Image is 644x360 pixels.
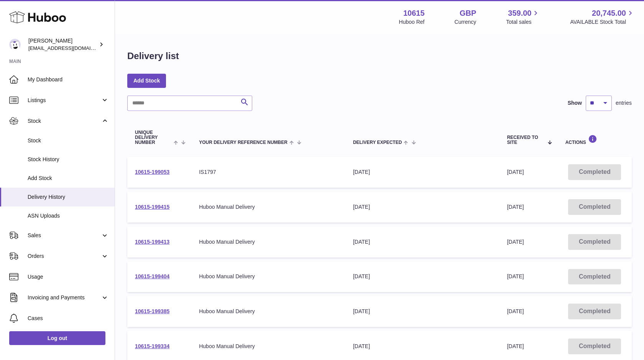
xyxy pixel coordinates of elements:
[28,175,109,182] span: Add Stock
[508,8,531,18] span: 359.00
[28,45,113,51] span: [EMAIL_ADDRESS][DOMAIN_NAME]
[199,308,338,315] div: Huboo Manual Delivery
[353,168,492,176] div: [DATE]
[199,140,287,145] span: Your Delivery Reference Number
[507,204,524,210] span: [DATE]
[570,8,635,26] a: 20,745.00 AVAILABLE Stock Total
[28,253,101,260] span: Orders
[28,37,97,52] div: [PERSON_NAME]
[592,8,626,18] span: 20,745.00
[353,273,492,280] div: [DATE]
[135,204,169,210] a: 10615-199415
[135,130,172,145] span: Unique Delivery Number
[135,273,169,279] a: 10615-199404
[28,97,101,104] span: Listings
[135,343,169,349] a: 10615-199334
[506,8,540,26] a: 359.00 Total sales
[28,76,109,83] span: My Dashboard
[199,168,338,176] div: IS1797
[507,343,524,349] span: [DATE]
[135,308,169,314] a: 10615-199385
[9,331,105,345] a: Log out
[199,343,338,350] div: Huboo Manual Delivery
[9,39,21,50] img: fulfillment@fable.com
[565,135,624,145] div: Actions
[507,135,544,145] span: Received to Site
[28,212,109,220] span: ASN Uploads
[127,74,166,88] a: Add Stock
[199,203,338,211] div: Huboo Manual Delivery
[353,140,402,145] span: Delivery Expected
[28,117,101,125] span: Stock
[353,308,492,315] div: [DATE]
[616,99,632,107] span: entries
[399,18,425,26] div: Huboo Ref
[28,193,109,201] span: Delivery History
[28,232,101,239] span: Sales
[507,308,524,314] span: [DATE]
[28,137,109,144] span: Stock
[199,273,338,280] div: Huboo Manual Delivery
[455,18,476,26] div: Currency
[507,273,524,279] span: [DATE]
[28,294,101,301] span: Invoicing and Payments
[28,315,109,322] span: Cases
[135,239,169,245] a: 10615-199413
[568,99,582,107] label: Show
[28,156,109,163] span: Stock History
[507,239,524,245] span: [DATE]
[353,238,492,246] div: [DATE]
[199,238,338,246] div: Huboo Manual Delivery
[353,343,492,350] div: [DATE]
[570,18,635,26] span: AVAILABLE Stock Total
[507,169,524,175] span: [DATE]
[460,8,476,18] strong: GBP
[403,8,425,18] strong: 10615
[353,203,492,211] div: [DATE]
[506,18,540,26] span: Total sales
[28,273,109,281] span: Usage
[127,50,179,62] h1: Delivery list
[135,169,169,175] a: 10615-199053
